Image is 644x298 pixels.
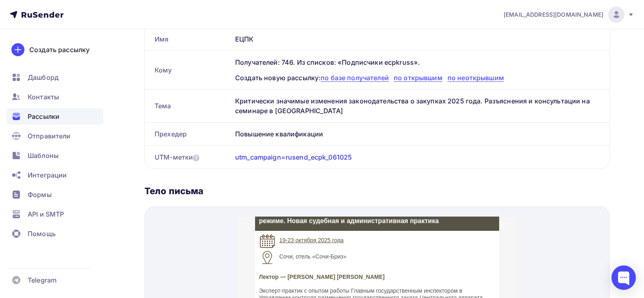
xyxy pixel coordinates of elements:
[28,275,57,285] span: Telegram
[144,185,610,197] div: Тело письма
[22,33,38,49] img: some image
[7,128,103,144] a: Отправители
[22,71,258,105] p: Эксперт-практик с опытом работы Главным государственным инспектором в Управлении контроля размеще...
[7,69,103,85] a: Дашборд
[22,57,147,64] strong: Лектор — [PERSON_NAME] [PERSON_NAME]
[145,51,232,89] div: Кому
[28,131,71,141] span: Отправители
[22,112,258,139] p: Более 13 лет преподавательской деятельности. Старший лектор и руководитель учебно-методического и...
[235,73,600,83] div: Создать новую рассылку:
[38,218,258,225] li: НМЦК
[38,177,258,191] li: – новый порядок применения национального режима в 44-ФЗ с 2025 года (318-ФЗ от [DATE])
[28,229,56,239] span: Помощь
[7,89,103,105] a: Контакты
[28,190,52,199] span: Формы
[28,112,59,121] span: Рассылки
[28,209,64,219] span: API и SMTP
[7,147,103,164] a: Шаблоны
[145,90,232,122] div: Тема
[448,74,504,82] span: по неоткрывшим
[42,37,258,44] p: Сочи, отель «Сочи-Бриз»
[38,211,258,218] li: Импортозамещение
[28,92,59,102] span: Контакты
[145,123,232,145] div: Прехедер
[155,152,199,162] div: UTM-метки
[38,204,258,211] li: Антикризисные меры 2025г.
[232,123,609,145] div: Повышение квалификации
[38,177,101,184] span: Национальный режим
[145,28,232,50] div: Имя
[22,164,114,171] strong: Основные вопросы программы:
[28,151,59,160] span: Шаблоны
[235,152,352,162] div: utm_campaign=rusend_ecpk_061025
[504,7,634,23] a: [EMAIL_ADDRESS][DOMAIN_NAME]
[232,28,609,50] div: ЕЦПК
[235,57,600,67] div: Получателей: 746. Из списков: «Подписчики ecpkruss».
[321,74,389,82] span: по базе получателей
[38,197,258,204] li: Практика применения оптимизационных поправок
[7,108,103,125] a: Рассылки
[42,20,106,27] a: 19-23 октября 2025 года
[504,11,603,19] span: [EMAIL_ADDRESS][DOMAIN_NAME]
[38,191,258,197] li: Возможные изменения 2025-2026гг.
[394,74,443,82] span: по открывшим
[28,72,59,82] span: Дашборд
[232,90,609,122] div: Критически значимые изменения законодательства о закупках 2025 года. Разъяснения и консультации н...
[28,170,67,180] span: Интеграции
[22,16,38,33] img: some image
[7,186,103,203] a: Формы
[29,45,90,55] div: Создать рассылку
